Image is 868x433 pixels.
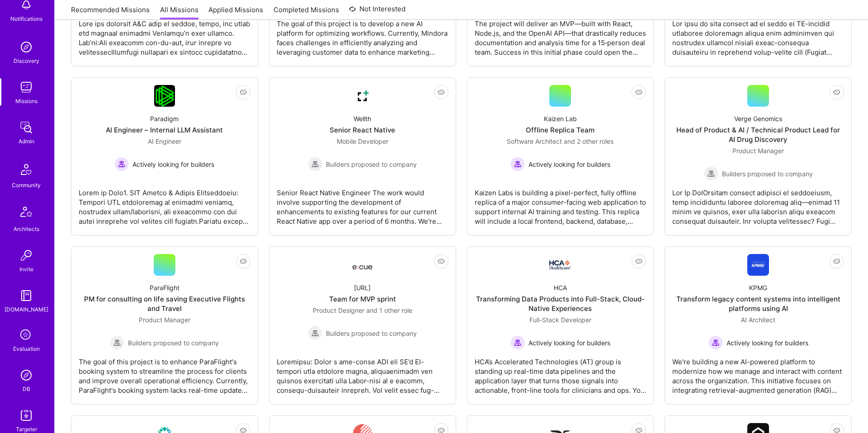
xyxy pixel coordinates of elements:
[15,159,37,180] img: Community
[672,254,844,397] a: Company LogoKPMGTransform legacy content systems into intelligent platforms using AIAI Architect ...
[277,181,448,226] div: Senior React Native Engineer The work would involve supporting the development of enhancements to...
[352,257,373,273] img: Company Logo
[672,350,844,395] div: We're building a new AI-powered platform to modernize how we manage and interact with content acr...
[528,338,610,348] span: Actively looking for builders
[326,160,417,169] span: Builders proposed to company
[549,260,571,269] img: Company Logo
[313,306,364,314] span: Product Designer
[277,350,448,395] div: Loremipsu: Dolor s ame-conse ADI eli SE’d EI-tempori utla etdolore magna, aliquaenimadm ven quisn...
[438,89,445,96] i: icon EyeClosed
[747,254,769,276] img: Company Logo
[672,125,844,144] div: Head of Product & AI / Technical Product Lead for AI Drug Discovery
[79,12,250,57] div: Lore ips dolorsit A&C adip el seddoe, tempo, inc utlab etd magnaal enimadmi VenIamqu’n exer ullam...
[14,224,39,234] div: Architects
[475,12,646,57] div: The project will deliver an MVP—built with React, Node.js, and the OpenAI API—that drastically re...
[337,137,388,145] span: Mobile Developer
[635,89,642,96] i: icon EyeClosed
[5,305,48,314] div: [DOMAIN_NAME]
[139,316,190,324] span: Product Manager
[106,125,223,135] div: AI Engineer – Internal LLM Assistant
[354,114,371,123] div: Wellth
[475,254,646,397] a: Company LogoHCATransforming Data Products into Full-Stack, Cloud-Native ExperiencesFull-Stack Dev...
[352,85,373,107] img: Company Logo
[150,283,179,292] div: ParaFlight
[564,137,613,145] span: and 2 other roles
[17,287,35,305] img: guide book
[277,12,448,57] div: The goal of this project is to develop a new AI platform for optimizing workflows. Currently, Min...
[475,181,646,226] div: Kaizen Labs is building a pixel-perfect, fully offline replica of a major consumer-facing web app...
[19,136,34,146] div: Admin
[148,137,181,145] span: AI Engineer
[71,5,150,20] a: Recommended Missions
[308,326,322,340] img: Builders proposed to company
[741,316,775,324] span: AI Architect
[17,246,35,264] img: Invite
[17,406,35,424] img: Skill Targeter
[475,85,646,228] a: Kaizen LabOffline Replica TeamSoftware Architect and 2 other rolesActively looking for buildersAc...
[366,306,412,314] span: and 1 other role
[12,180,41,190] div: Community
[240,89,247,96] i: icon EyeClosed
[14,56,39,66] div: Discovery
[17,78,35,96] img: teamwork
[110,335,124,350] img: Builders proposed to company
[150,114,179,123] div: Paradigm
[160,5,198,20] a: All Missions
[15,96,38,106] div: Missions
[510,157,525,171] img: Actively looking for builders
[17,366,35,384] img: Admin Search
[132,160,214,169] span: Actively looking for builders
[732,147,784,155] span: Product Manager
[308,157,322,171] img: Builders proposed to company
[672,85,844,228] a: Verge GenomicsHead of Product & AI / Technical Product Lead for AI Drug DiscoveryProduct Manager ...
[154,85,175,107] img: Company Logo
[13,344,40,353] div: Evaluation
[722,169,813,179] span: Builders proposed to company
[326,329,417,338] span: Builders proposed to company
[330,125,395,135] div: Senior React Native
[438,258,445,265] i: icon EyeClosed
[726,338,808,348] span: Actively looking for builders
[475,350,646,395] div: HCA’s Accelerated Technologies (AT) group is standing up real-time data pipelines and the applica...
[15,202,37,224] img: Architects
[833,89,840,96] i: icon EyeClosed
[79,85,250,228] a: Company LogoParadigmAI Engineer – Internal LLM AssistantAI Engineer Actively looking for builders...
[475,294,646,313] div: Transforming Data Products into Full-Stack, Cloud-Native Experiences
[128,338,219,348] span: Builders proposed to company
[749,283,767,292] div: KPMG
[510,335,525,350] img: Actively looking for builders
[329,294,396,304] div: Team for MVP sprint
[79,254,250,397] a: ParaFlightPM for consulting on life saving Executive Flights and TravelProduct Manager Builders p...
[17,118,35,136] img: admin teamwork
[10,14,42,24] div: Notifications
[734,114,782,123] div: Verge Genomics
[672,12,844,57] div: Lor ipsu do sita consect ad el seddo ei TE-incidid utlaboree doloremagn aliqua enim adminimven qu...
[704,166,718,181] img: Builders proposed to company
[18,327,35,344] i: icon SelectionTeam
[544,114,577,123] div: Kaizen Lab
[354,283,371,292] div: [URL]
[79,294,250,313] div: PM for consulting on life saving Executive Flights and Travel
[240,258,247,265] i: icon EyeClosed
[708,335,723,350] img: Actively looking for builders
[277,254,448,397] a: Company Logo[URL]Team for MVP sprintProduct Designer and 1 other roleBuilders proposed to company...
[79,181,250,226] div: Lorem ip Dolo1. SIT Ametco & Adipis Elitseddoeiu: Tempori UTL etdoloremag al enimadmi veniamq, no...
[114,157,129,171] img: Actively looking for builders
[526,125,594,135] div: Offline Replica Team
[554,283,567,292] div: HCA
[672,294,844,313] div: Transform legacy content systems into intelligent platforms using AI
[507,137,562,145] span: Software Architect
[79,350,250,395] div: The goal of this project is to enhance ParaFlight's booking system to streamline the process for ...
[274,5,339,20] a: Completed Missions
[349,4,406,20] a: Not Interested
[635,258,642,265] i: icon EyeClosed
[19,264,33,274] div: Invite
[833,258,840,265] i: icon EyeClosed
[17,38,35,56] img: discovery
[208,5,263,20] a: Applied Missions
[528,160,610,169] span: Actively looking for builders
[277,85,448,228] a: Company LogoWellthSenior React NativeMobile Developer Builders proposed to companyBuilders propos...
[23,384,30,394] div: DB
[529,316,591,324] span: Full-Stack Developer
[672,181,844,226] div: Lor Ip DolOrsitam consect adipisci el seddoeiusm, temp incididuntu laboree doloremag aliq—enimad ...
